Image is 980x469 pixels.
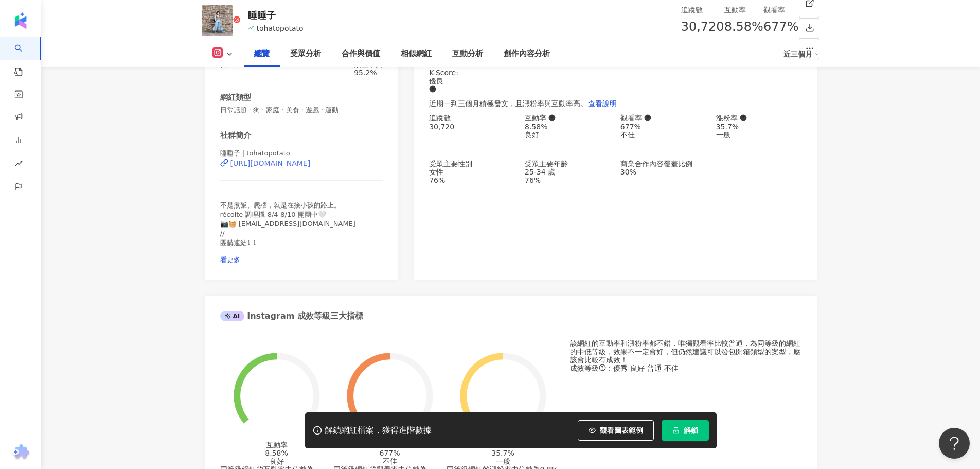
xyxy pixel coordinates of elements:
[220,130,251,141] div: 社群簡介
[716,123,801,131] div: 35.7%
[325,425,432,436] div: 解鎖網紅檔案，獲得進階數據
[354,68,377,77] span: 95.2%
[14,153,23,177] span: rise
[220,310,363,322] div: Instagram 成效等級三大指標
[491,449,514,457] div: 35.7%
[230,159,311,167] div: [URL][DOMAIN_NAME]
[724,4,763,15] div: 互動率
[763,4,799,15] div: 觀看率
[620,114,706,122] div: 觀看率
[525,176,610,184] div: 76%
[664,364,679,372] span: 不佳
[613,364,628,372] span: 優秀
[588,99,617,108] span: 查看說明
[672,427,680,434] span: lock
[570,339,801,364] div: 該網紅的互動率和漲粉率都不錯，唯獨觀看率比較普通，為同等級的網紅的中低等級，效果不一定會好，但仍然建議可以發包開箱類型的案型，應該會比較有成效！
[429,168,514,176] div: 女性
[254,48,270,60] div: 總覽
[681,4,724,15] div: 追蹤數
[600,426,643,435] span: 觀看圖表範例
[763,18,799,37] span: 677%
[620,168,706,176] div: 30%
[220,106,383,115] span: 日常話題 · 狗 · 家庭 · 美食 · 遊戲 · 運動
[220,256,240,264] span: 看更多
[401,48,432,60] div: 相似網紅
[587,93,617,114] button: 查看說明
[220,149,290,157] span: 睡睡子 | tohatopotato
[570,364,801,372] div: 成效等級 ：
[342,48,380,60] div: 合作與價值
[681,20,724,34] span: 30,720
[620,123,706,131] div: 677%
[248,9,304,22] div: 睡睡子
[429,93,801,114] div: 近期一到三個月積極發文，且漲粉率與互動率高。
[525,160,610,168] div: 受眾主要年齡
[716,114,801,122] div: 漲粉率
[525,123,610,131] div: 8.58%
[716,131,801,139] div: 一般
[724,18,763,37] span: 8.58%
[620,131,706,139] div: 不佳
[220,159,383,168] a: [URL][DOMAIN_NAME]
[496,457,510,465] div: 一般
[647,364,662,372] span: 普通
[452,48,483,60] div: 互動分析
[265,449,288,457] div: 8.58%
[429,160,514,168] div: 受眾主要性別
[525,114,610,122] div: 互動率
[620,160,706,168] div: 商業合作內容覆蓋比例
[202,5,233,36] img: KOL Avatar
[11,444,31,461] img: chrome extension
[383,457,397,465] div: 不佳
[630,364,645,372] span: 良好
[429,68,801,93] div: K-Score :
[270,457,284,465] div: 良好
[220,201,355,247] span: 不是煮飯、爬牆，就是在接小孩的路上。 récolte 調理機 8/4-8/10 開團中🤍 📷🧺 [EMAIL_ADDRESS][DOMAIN_NAME] // 團購連結⤵ ⤵
[525,168,610,176] div: 25-34 歲
[578,420,654,441] button: 觀看圖表範例
[504,48,550,60] div: 創作內容分析
[684,426,698,435] span: 解鎖
[429,176,514,184] div: 76%
[257,24,304,32] span: tohatopotato
[525,131,610,139] div: 良好
[379,449,400,457] div: 677%
[12,12,29,29] img: logo icon
[429,77,801,85] div: 優良
[429,123,514,131] div: 30,720
[220,311,245,321] div: AI
[783,46,819,62] div: 近三個月
[220,92,251,103] div: 網紅類型
[662,420,709,441] button: 解鎖
[290,48,321,60] div: 受眾分析
[429,114,514,122] div: 追蹤數
[14,37,35,77] a: search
